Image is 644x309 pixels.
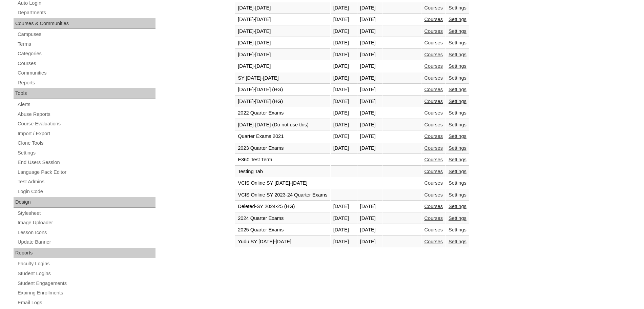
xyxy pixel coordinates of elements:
[424,133,443,139] a: Courses
[449,192,466,198] a: Settings
[357,224,382,236] td: [DATE]
[331,14,357,25] td: [DATE]
[17,8,155,17] a: Departments
[424,239,443,244] a: Courses
[449,17,466,22] a: Settings
[424,17,443,22] a: Courses
[357,14,382,25] td: [DATE]
[424,122,443,127] a: Courses
[424,192,443,198] a: Courses
[331,37,357,49] td: [DATE]
[331,131,357,142] td: [DATE]
[331,84,357,96] td: [DATE]
[424,169,443,174] a: Courses
[357,84,382,96] td: [DATE]
[449,110,466,116] a: Settings
[14,248,155,259] div: Reports
[424,215,443,221] a: Courses
[331,213,357,224] td: [DATE]
[424,63,443,69] a: Courses
[331,61,357,72] td: [DATE]
[449,52,466,57] a: Settings
[17,289,155,297] a: Expiring Enrollments
[357,213,382,224] td: [DATE]
[235,178,330,189] td: VCIS Online SY [DATE]-[DATE]
[449,204,466,209] a: Settings
[17,129,155,138] a: Import / Export
[449,63,466,69] a: Settings
[449,215,466,221] a: Settings
[424,204,443,209] a: Courses
[449,133,466,139] a: Settings
[17,110,155,119] a: Abuse Reports
[449,122,466,127] a: Settings
[235,224,330,236] td: 2025 Quarter Exams
[357,119,382,131] td: [DATE]
[14,18,155,29] div: Courses & Communities
[17,120,155,128] a: Course Evaluations
[424,40,443,45] a: Courses
[357,236,382,248] td: [DATE]
[424,52,443,57] a: Courses
[449,180,466,186] a: Settings
[449,40,466,45] a: Settings
[424,5,443,11] a: Courses
[235,14,330,25] td: [DATE]-[DATE]
[17,228,155,237] a: Lesson Icons
[331,224,357,236] td: [DATE]
[17,40,155,48] a: Terms
[357,26,382,37] td: [DATE]
[357,61,382,72] td: [DATE]
[331,73,357,84] td: [DATE]
[235,84,330,96] td: [DATE]-[DATE] (HG)
[17,209,155,218] a: Stylesheet
[449,87,466,92] a: Settings
[357,73,382,84] td: [DATE]
[331,96,357,107] td: [DATE]
[17,187,155,196] a: Login Code
[235,73,330,84] td: SY [DATE]-[DATE]
[449,145,466,151] a: Settings
[424,28,443,34] a: Courses
[357,96,382,107] td: [DATE]
[449,169,466,174] a: Settings
[17,298,155,307] a: Email Logs
[17,178,155,186] a: Test Admins
[449,239,466,244] a: Settings
[17,238,155,246] a: Update Banner
[17,260,155,268] a: Faculty Logins
[17,158,155,167] a: End Users Session
[17,279,155,288] a: Student Engagements
[424,145,443,151] a: Courses
[449,99,466,104] a: Settings
[235,213,330,224] td: 2024 Quarter Exams
[331,201,357,212] td: [DATE]
[331,119,357,131] td: [DATE]
[235,201,330,212] td: Deleted-SY 2024-25 (HG)
[235,236,330,248] td: Yudu SY [DATE]-[DATE]
[331,236,357,248] td: [DATE]
[424,87,443,92] a: Courses
[17,69,155,77] a: Communities
[235,119,330,131] td: [DATE]-[DATE] (Do not use this)
[235,61,330,72] td: [DATE]-[DATE]
[449,227,466,232] a: Settings
[331,107,357,119] td: [DATE]
[357,37,382,49] td: [DATE]
[235,189,330,201] td: VCIS Online SY 2023-24 Quarter Exams
[235,96,330,107] td: [DATE]-[DATE] (HG)
[14,88,155,99] div: Tools
[17,149,155,157] a: Settings
[235,37,330,49] td: [DATE]-[DATE]
[424,110,443,116] a: Courses
[424,75,443,81] a: Courses
[17,168,155,177] a: Language Pack Editor
[17,49,155,58] a: Categories
[235,154,330,166] td: E360 Test Term
[17,79,155,87] a: Reports
[17,219,155,227] a: Image Uploader
[235,143,330,154] td: 2023 Quarter Exams
[17,139,155,147] a: Clone Tools
[357,107,382,119] td: [DATE]
[357,2,382,14] td: [DATE]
